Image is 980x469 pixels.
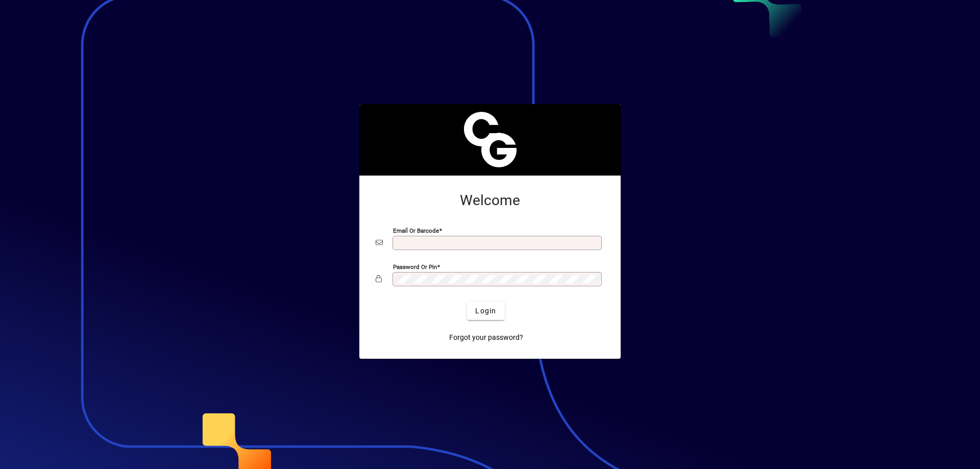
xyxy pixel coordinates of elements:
button: Login [467,302,504,320]
mat-label: Password or Pin [393,263,437,270]
a: Forgot your password? [445,328,527,347]
mat-label: Email or Barcode [393,227,439,234]
span: Forgot your password? [449,332,523,343]
h2: Welcome [376,192,604,209]
span: Login [475,306,496,316]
